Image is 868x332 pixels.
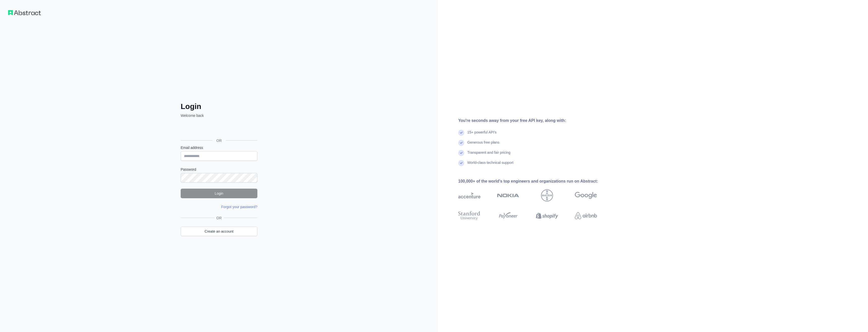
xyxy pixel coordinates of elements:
[575,210,597,221] img: airbnb
[575,189,597,202] img: google
[467,140,499,150] div: Generous free plans
[458,210,480,221] img: stanford university
[536,210,558,221] img: shopify
[181,189,257,198] button: Login
[458,140,464,146] img: check mark
[181,102,257,111] h2: Login
[181,227,257,236] a: Create an account
[214,215,224,220] span: OR
[497,210,519,221] img: payoneer
[221,205,257,209] a: Forgot your password?
[458,178,613,184] div: 100,000+ of the world's top engineers and organizations run on Abstract:
[8,10,41,15] img: Workflow
[458,150,464,156] img: check mark
[181,167,257,172] label: Password
[497,189,519,202] img: nokia
[212,138,226,143] span: OR
[458,160,464,166] img: check mark
[458,118,613,124] div: You're seconds away from your free API key, along with:
[181,113,257,118] p: Welcome back
[458,130,464,136] img: check mark
[541,189,553,202] img: bayer
[467,130,497,140] div: 15+ powerful API's
[458,189,480,202] img: accenture
[467,160,513,170] div: World-class technical support
[181,145,257,150] label: Email address
[467,150,510,160] div: Transparent and fair pricing
[178,124,259,135] iframe: Кнопка "Войти с аккаунтом Google"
